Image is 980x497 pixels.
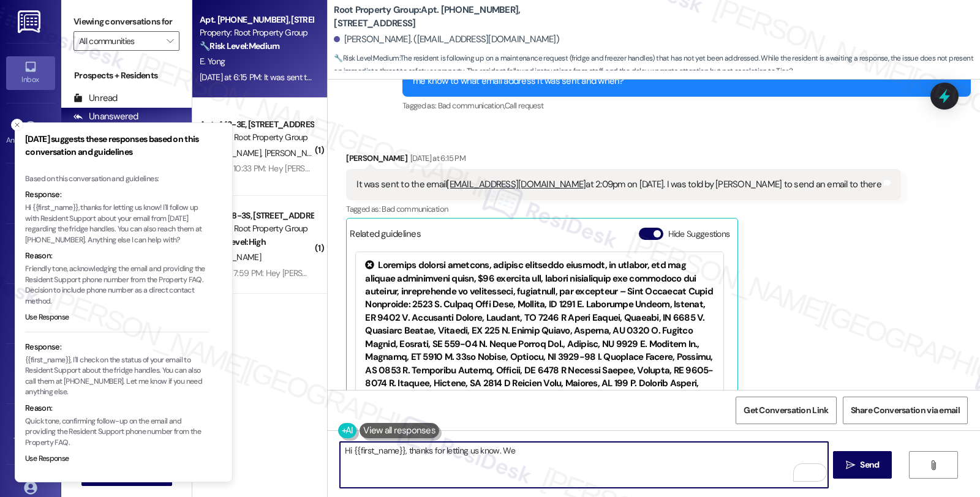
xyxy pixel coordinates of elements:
div: Unread [73,92,118,105]
a: Insights • [6,237,55,270]
p: Hi {{first_name}}, thanks for letting us know! I'll follow up with Resident Support about your em... [25,203,209,245]
div: [PERSON_NAME]. ([EMAIL_ADDRESS][DOMAIN_NAME]) [334,33,559,46]
p: Friendly tone, acknowledging the email and providing the Resident Support phone number from the P... [25,264,209,307]
button: Send [833,451,892,479]
p: Quick tone, confirming follow-up on the email and providing the Resident Support phone number fro... [25,416,209,449]
a: Inbox [6,56,55,89]
div: [DATE] at 6:15 PM: It was sent to the email [EMAIL_ADDRESS][DOMAIN_NAME] at 2:09pm on [DATE]. I w... [200,72,752,83]
div: It was sent to the email at 2:09pm on [DATE]. I was told by [PERSON_NAME] to send an email to there [356,178,881,191]
strong: 🔧 Risk Level: Medium [334,53,399,63]
div: Property: Root Property Group [200,222,313,235]
button: Use Response [25,312,69,323]
span: [PERSON_NAME] [265,148,330,159]
img: ResiDesk Logo [18,10,43,33]
div: Based on this conversation and guidelines: [25,174,209,185]
button: Close toast [11,119,23,131]
div: Tagged as: [346,200,901,218]
span: Bad communication [382,204,448,214]
button: Get Conversation Link [736,397,836,424]
i:  [167,36,173,46]
span: E. Yong [200,56,225,67]
div: Prospects + Residents [61,69,192,82]
i:  [929,460,938,470]
div: Reason: [25,402,209,414]
div: Reason: [25,250,209,262]
div: Apt. [PHONE_NUMBER], [STREET_ADDRESS] [200,13,313,26]
div: Response: [25,341,209,353]
a: Leads [6,357,55,390]
div: Tagged as: [402,97,971,114]
button: Share Conversation via email [843,397,968,424]
b: Root Property Group: Apt. [PHONE_NUMBER], [STREET_ADDRESS] [334,4,579,30]
div: [DATE] at 6:15 PM [407,152,466,165]
textarea: To enrich screen reader interactions, please activate Accessibility in Grammarly extension settings [340,442,827,488]
span: : The resident is following up on a maintenance request (fridge and freezer handles) that has not... [334,52,980,78]
div: Unanswered [73,110,138,123]
input: All communities [79,31,160,51]
div: Apt. 443-3E, [STREET_ADDRESS] [200,118,313,131]
span: Get Conversation Link [744,404,828,417]
p: {{first_name}}, I'll check on the status of your email to Resident Support about the fridge handl... [25,355,209,398]
div: Property: Root Property Group [200,26,313,39]
label: Hide Suggestions [668,228,730,241]
strong: ⚠️ Risk Level: High [200,236,266,247]
a: Site Visit • [6,177,55,210]
strong: 🔧 Risk Level: Medium [200,40,279,51]
span: Send [860,458,879,471]
a: Templates • [6,417,55,450]
div: [PERSON_NAME] [346,152,901,169]
div: Related guidelines [350,228,421,245]
div: Response: [25,189,209,201]
div: Property: Root Property Group [200,131,313,144]
button: Use Response [25,454,69,465]
a: [EMAIL_ADDRESS][DOMAIN_NAME] [447,178,586,190]
div: Apt. 5828-3S, [STREET_ADDRESS][PERSON_NAME] [200,209,313,222]
label: Viewing conversations for [73,12,179,31]
i:  [846,460,855,470]
span: Bad communication , [438,100,505,111]
span: Share Conversation via email [851,404,960,417]
span: Call request [505,100,543,111]
a: Buildings [6,297,55,330]
h3: [DATE] suggests these responses based on this conversation and guidelines [25,133,209,159]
